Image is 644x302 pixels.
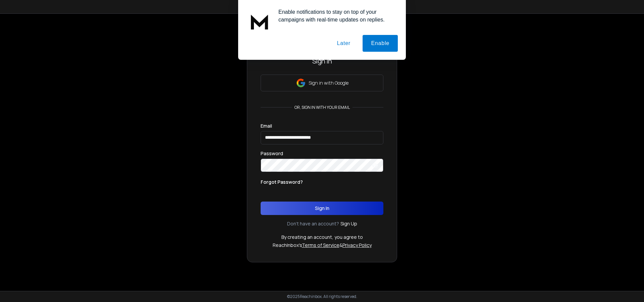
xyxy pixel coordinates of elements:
p: ReachInbox's & [273,242,372,249]
button: Sign In [261,202,383,215]
button: Later [328,35,359,52]
label: Password [261,151,283,156]
p: or, sign in with your email [292,105,353,110]
a: Sign Up [340,220,357,227]
label: Email [261,124,272,128]
h3: Sign In [261,56,383,66]
a: Terms of Service [302,242,339,248]
a: Privacy Policy [342,242,372,248]
div: Enable notifications to stay on top of your campaigns with real-time updates on replies. [273,8,398,24]
p: Don't have an account? [287,220,339,227]
img: notification icon [246,8,273,35]
button: Enable [363,35,398,52]
button: Sign in with Google [261,75,383,91]
p: Sign in with Google [309,80,348,86]
p: By creating an account, you agree to [281,234,363,241]
p: Forgot Password? [261,179,303,185]
p: © 2025 Reachinbox. All rights reserved. [287,294,357,299]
